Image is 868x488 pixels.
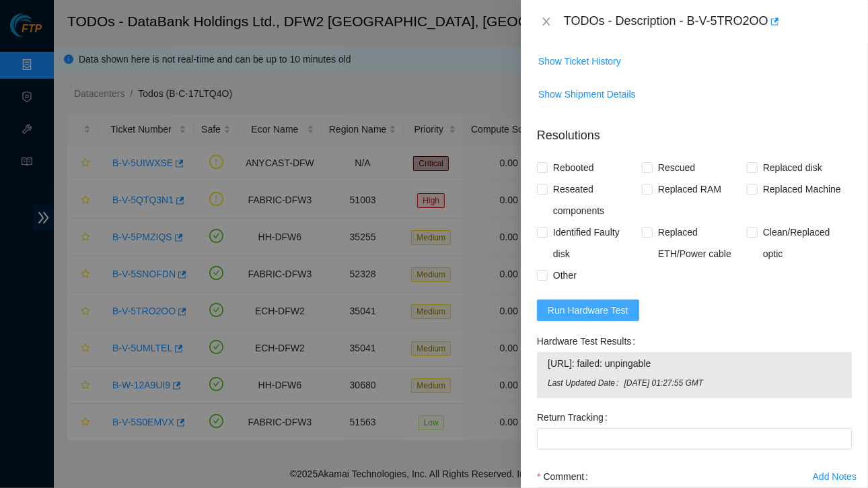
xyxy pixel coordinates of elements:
[548,178,642,221] span: Reseated components
[541,16,552,27] span: close
[537,428,852,450] input: Return Tracking
[548,303,628,318] span: Run Hardware Test
[653,157,700,178] span: Rescued
[758,178,846,200] span: Replaced Machine
[537,300,639,321] button: Run Hardware Test
[538,87,636,102] span: Show Shipment Details
[538,54,621,69] span: Show Ticket History
[548,221,642,265] span: Identified Faulty disk
[548,377,624,390] span: Last Updated Date
[537,330,641,352] label: Hardware Test Results
[548,157,600,178] span: Rebooted
[548,356,841,371] span: [URL]: failed: unpingable
[548,265,582,286] span: Other
[812,466,857,487] button: Add Notes
[537,15,556,28] button: Close
[653,221,747,265] span: Replaced ETH/Power cable
[538,83,637,105] button: Show Shipment Details
[758,157,828,178] span: Replaced disk
[813,472,857,481] div: Add Notes
[564,11,852,32] div: TODOs - Description - B-V-5TRO2OO
[538,50,622,72] button: Show Ticket History
[537,466,593,487] label: Comment
[537,116,852,145] p: Resolutions
[758,221,852,265] span: Clean/Replaced optic
[624,377,841,390] span: [DATE] 01:27:55 GMT
[653,178,727,200] span: Replaced RAM
[537,407,613,428] label: Return Tracking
